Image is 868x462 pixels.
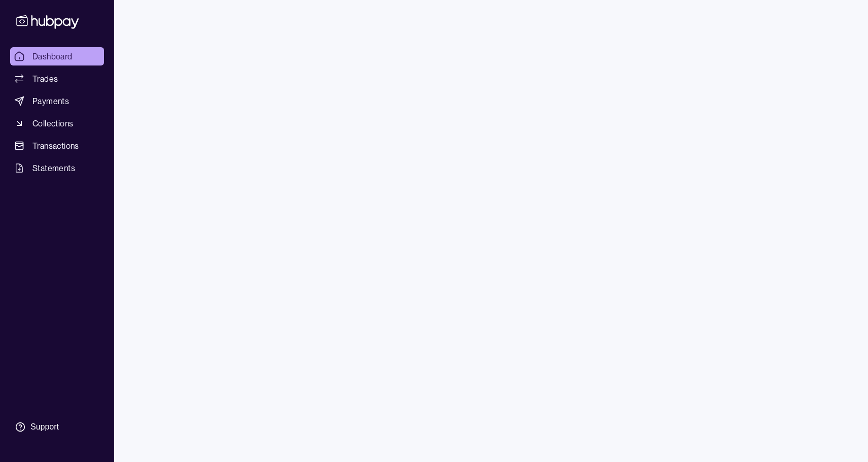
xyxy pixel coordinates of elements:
[10,159,104,177] a: Statements
[30,421,59,433] div: Support
[32,140,79,152] span: Transactions
[10,92,104,110] a: Payments
[10,47,104,65] a: Dashboard
[32,162,75,174] span: Statements
[10,416,104,438] a: Support
[10,137,104,155] a: Transactions
[32,50,73,62] span: Dashboard
[32,117,73,129] span: Collections
[32,95,69,107] span: Payments
[10,70,104,88] a: Trades
[10,114,104,133] a: Collections
[32,73,58,85] span: Trades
